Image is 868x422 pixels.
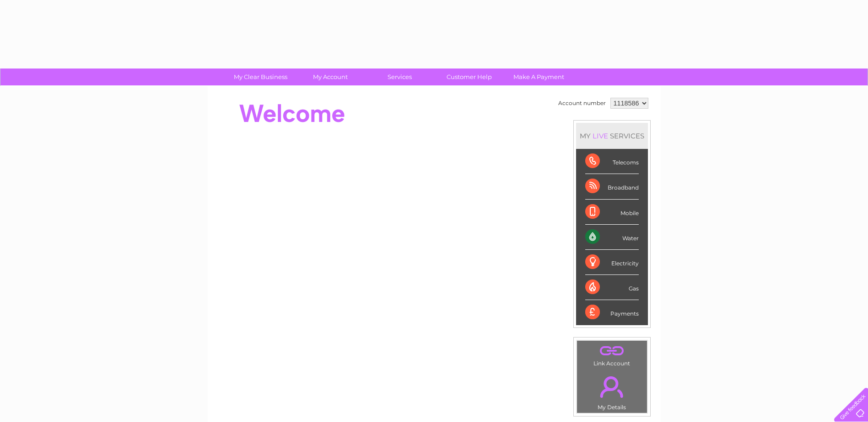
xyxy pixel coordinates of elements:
[579,371,645,403] a: .
[292,69,368,85] a: My Account
[585,300,639,325] div: Payments
[579,343,645,359] a: .
[585,174,639,199] div: Broadband
[585,225,639,250] div: Water
[556,95,608,111] td: Account number
[577,369,647,413] td: My Details
[585,250,639,275] div: Electricity
[576,123,648,149] div: MY SERVICES
[223,69,298,85] a: My Clear Business
[362,69,437,85] a: Services
[577,340,647,369] td: Link Account
[431,69,507,85] a: Customer Help
[585,275,639,300] div: Gas
[501,69,577,85] a: Make A Payment
[591,132,610,140] div: LIVE
[585,149,639,174] div: Telecoms
[585,200,639,225] div: Mobile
